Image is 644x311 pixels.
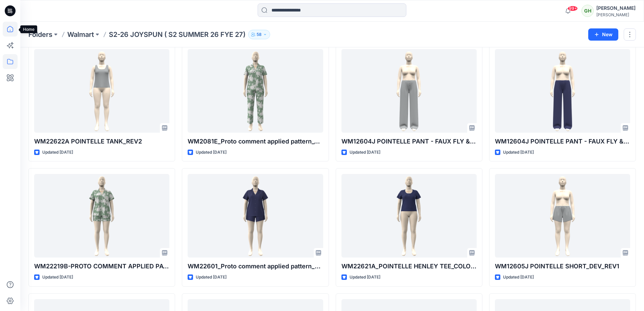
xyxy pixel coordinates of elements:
[495,49,630,133] a: WM12604J POINTELLE PANT - FAUX FLY & BUTTONS + PICOT_COLORWAY_REV1
[495,137,630,146] p: WM12604J POINTELLE PANT - FAUX FLY & BUTTONS + PICOT_COLORWAY_REV1
[109,30,245,39] p: S2-26 JOYSPUN ( S2 SUMMER 26 FYE 27)
[188,49,323,133] a: WM2081E_Proto comment applied pattern_Colorway_REV6
[503,149,534,156] p: Updated [DATE]
[196,274,226,281] p: Updated [DATE]
[350,149,380,156] p: Updated [DATE]
[596,12,636,17] div: [PERSON_NAME]
[350,274,380,281] p: Updated [DATE]
[257,31,262,38] p: 58
[34,174,169,258] a: WM22219B-PROTO COMMENT APPLIED PATTERN_COLORWAY_REV6
[188,137,323,146] p: WM2081E_Proto comment applied pattern_Colorway_REV6
[67,30,94,39] a: Walmart
[503,274,534,281] p: Updated [DATE]
[341,49,477,133] a: WM12604J POINTELLE PANT - FAUX FLY & BUTTONS + PICOT_REV1
[588,28,618,41] button: New
[196,149,226,156] p: Updated [DATE]
[341,137,477,146] p: WM12604J POINTELLE PANT - FAUX FLY & BUTTONS + PICOT_REV1
[596,4,636,12] div: [PERSON_NAME]
[568,6,578,11] span: 99+
[34,137,169,146] p: WM22622A POINTELLE TANK_REV2
[495,174,630,258] a: WM12605J POINTELLE SHORT_DEV_REV1
[28,30,52,39] a: Folders
[495,262,630,271] p: WM12605J POINTELLE SHORT_DEV_REV1
[188,174,323,258] a: WM22601_Proto comment applied pattern_REV2
[248,30,270,39] button: 58
[188,262,323,271] p: WM22601_Proto comment applied pattern_REV2
[42,149,73,156] p: Updated [DATE]
[34,49,169,133] a: WM22622A POINTELLE TANK_REV2
[34,262,169,271] p: WM22219B-PROTO COMMENT APPLIED PATTERN_COLORWAY_REV6
[581,5,594,17] div: GH
[341,262,477,271] p: WM22621A_POINTELLE HENLEY TEE_COLORWAY_REV2
[42,274,73,281] p: Updated [DATE]
[341,174,477,258] a: WM22621A_POINTELLE HENLEY TEE_COLORWAY_REV2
